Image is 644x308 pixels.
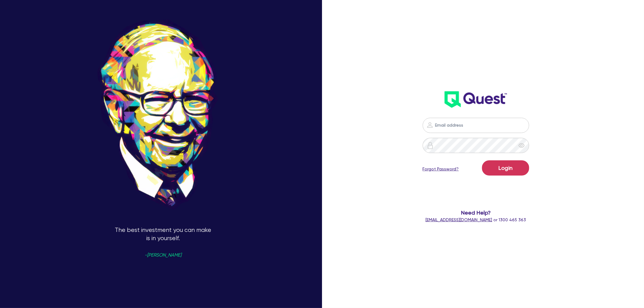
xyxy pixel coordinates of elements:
span: or 1300 465 363 [426,217,526,222]
img: icon-password [426,121,434,129]
a: Forgot Password? [423,166,459,172]
span: eye [519,142,525,149]
img: wH2k97JdezQIQAAAABJRU5ErkJggg== [445,91,507,108]
span: -[PERSON_NAME] [145,253,182,257]
img: icon-password [427,142,434,149]
input: Email address [423,118,529,133]
a: [EMAIL_ADDRESS][DOMAIN_NAME] [426,217,492,222]
button: Login [482,160,529,176]
span: Need Help? [388,208,563,217]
